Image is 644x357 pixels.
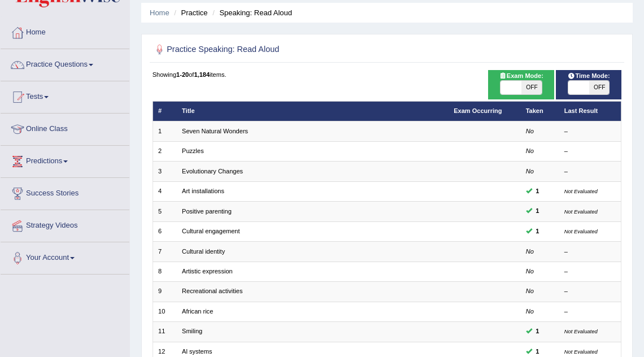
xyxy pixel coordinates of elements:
[182,147,204,154] a: Puzzles
[1,178,129,206] a: Success Stories
[559,101,621,121] th: Last Result
[182,268,233,275] a: Artistic expression
[176,71,189,78] b: 1-20
[454,107,502,114] a: Exam Occurring
[1,114,129,142] a: Online Class
[182,328,202,334] a: Smiling
[153,141,177,161] td: 2
[182,168,243,175] a: Evolutionary Changes
[194,71,210,78] b: 1,184
[532,186,543,197] span: You can still take this question
[488,70,554,99] div: Show exams occurring in exams
[564,71,613,81] span: Time Mode:
[564,349,598,355] small: Not Evaluated
[153,242,177,262] td: 7
[182,288,242,294] a: Recreational activities
[532,206,543,216] span: You can still take this question
[495,71,547,81] span: Exam Mode:
[153,322,177,342] td: 11
[153,121,177,141] td: 1
[1,17,129,45] a: Home
[564,167,616,176] div: –
[153,262,177,281] td: 8
[564,127,616,136] div: –
[564,147,616,156] div: –
[171,7,207,18] li: Practice
[182,188,224,194] a: Art installations
[521,81,542,94] span: OFF
[153,202,177,221] td: 5
[526,268,534,275] em: No
[182,308,213,315] a: African rice
[526,288,534,294] em: No
[182,348,212,355] a: Al systems
[1,242,129,271] a: Your Account
[564,208,598,215] small: Not Evaluated
[153,162,177,181] td: 3
[153,282,177,302] td: 9
[526,308,534,315] em: No
[153,221,177,241] td: 6
[532,326,543,337] span: You can still take this question
[210,7,292,18] li: Speaking: Read Aloud
[526,128,534,134] em: No
[153,70,622,79] div: Showing of items.
[564,188,598,194] small: Not Evaluated
[532,227,543,237] span: You can still take this question
[564,247,616,256] div: –
[526,248,534,255] em: No
[153,42,443,57] h2: Practice Speaking: Read Aloud
[589,81,610,94] span: OFF
[153,302,177,321] td: 10
[182,248,225,255] a: Cultural identity
[182,208,232,215] a: Positive parenting
[1,210,129,238] a: Strategy Videos
[153,181,177,201] td: 4
[182,128,248,134] a: Seven Natural Wonders
[1,81,129,110] a: Tests
[1,146,129,174] a: Predictions
[177,101,449,121] th: Title
[153,101,177,121] th: #
[520,101,559,121] th: Taken
[532,347,543,357] span: You can still take this question
[150,8,169,17] a: Home
[564,228,598,234] small: Not Evaluated
[526,147,534,154] em: No
[564,287,616,296] div: –
[564,328,598,334] small: Not Evaluated
[564,307,616,316] div: –
[526,168,534,175] em: No
[182,228,240,234] a: Cultural engagement
[564,267,616,276] div: –
[1,49,129,77] a: Practice Questions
